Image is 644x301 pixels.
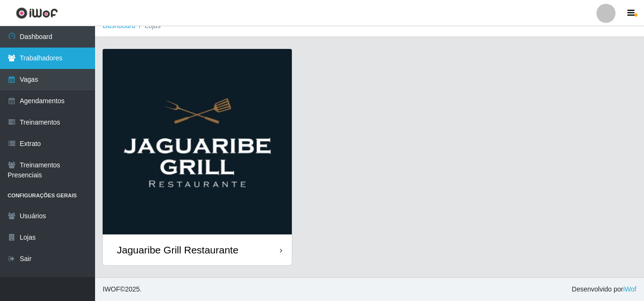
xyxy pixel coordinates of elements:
[103,285,120,293] span: IWOF
[103,49,292,234] img: cardImg
[117,244,239,256] div: Jaguaribe Grill Restaurante
[572,284,636,294] span: Desenvolvido por
[16,7,58,19] img: CoreUI Logo
[103,284,142,294] span: © 2025 .
[103,49,292,265] a: Jaguaribe Grill Restaurante
[623,285,636,293] a: iWof
[95,15,644,37] nav: breadcrumb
